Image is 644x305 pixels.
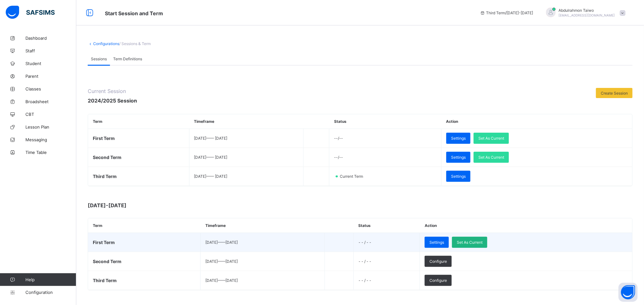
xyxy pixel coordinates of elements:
[93,136,115,141] span: First Term
[353,218,420,233] th: Status
[359,259,371,264] span: - - / - -
[25,277,76,282] span: Help
[205,278,238,283] span: [DATE] —— [DATE]
[339,174,367,179] span: Current Term
[359,240,371,245] span: - - / - -
[540,8,629,18] div: AbdulrahmonTaiwo
[88,88,137,94] span: Current Session
[189,114,303,129] th: Timeframe
[478,136,504,141] span: Set As Current
[194,155,228,160] span: [DATE] —— [DATE]
[201,218,325,233] th: Timeframe
[93,174,117,179] span: Third Term
[93,155,121,160] span: Second Term
[25,150,76,155] span: Time Table
[25,137,76,142] span: Messaging
[329,148,442,167] td: --/--
[429,240,444,245] span: Settings
[25,86,76,91] span: Classes
[619,283,638,302] button: Open asap
[329,129,442,148] td: --/--
[441,114,632,129] th: Action
[25,36,76,41] span: Dashboard
[88,218,201,233] th: Term
[6,6,55,19] img: safsims
[359,278,371,283] span: - - / - -
[429,259,447,264] span: Configure
[113,56,142,61] span: Term Definitions
[25,99,76,104] span: Broadsheet
[451,174,466,179] span: Settings
[25,61,76,66] span: Student
[93,240,115,245] span: First Term
[457,240,483,245] span: Set As Current
[194,136,228,141] span: [DATE] —— [DATE]
[429,278,447,283] span: Configure
[420,218,632,233] th: Action
[194,174,228,179] span: [DATE] —— [DATE]
[91,56,107,61] span: Sessions
[559,13,615,17] span: [EMAIL_ADDRESS][DOMAIN_NAME]
[93,259,121,264] span: Second Term
[88,202,215,209] span: [DATE]-[DATE]
[329,114,442,129] th: Status
[25,48,76,53] span: Staff
[205,240,238,245] span: [DATE] —— [DATE]
[25,290,76,295] span: Configuration
[119,41,151,46] span: / Sessions & Term
[88,114,189,129] th: Term
[480,10,533,15] span: session/term information
[25,112,76,117] span: CBT
[88,97,137,104] span: 2024/2025 Session
[601,91,628,96] span: Create Session
[205,259,238,264] span: [DATE] —— [DATE]
[25,124,76,129] span: Lesson Plan
[451,136,466,141] span: Settings
[559,8,615,13] span: Abdulrahmon Taiwo
[478,155,504,160] span: Set As Current
[93,41,119,46] a: Configurations
[93,278,117,283] span: Third Term
[25,74,76,79] span: Parent
[105,10,163,17] span: Start Session and Term
[451,155,466,160] span: Settings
